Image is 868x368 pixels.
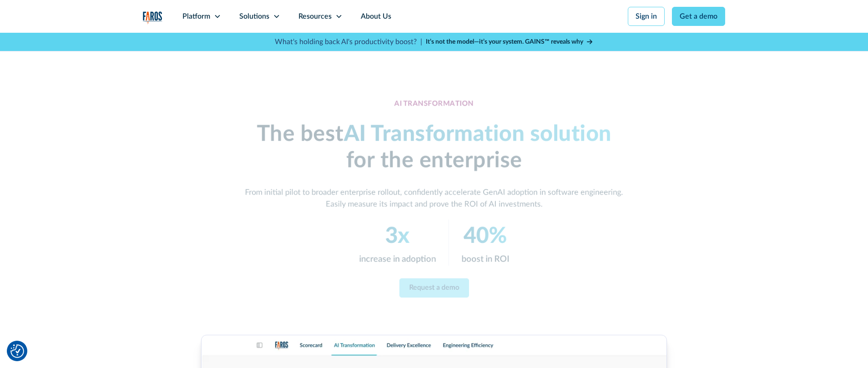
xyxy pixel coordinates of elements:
[239,11,269,22] div: Solutions
[672,7,725,26] a: Get a demo
[464,225,507,247] em: 40%
[426,39,583,45] strong: It’s not the model—it’s your system. GAINS™ reveals why
[275,36,422,47] p: What's holding back AI's productivity boost? |
[385,225,410,247] em: 3x
[628,7,665,26] a: Sign in
[182,11,210,22] div: Platform
[298,11,332,22] div: Resources
[426,37,593,47] a: It’s not the model—it’s your system. GAINS™ reveals why
[399,278,469,297] a: Request a demo
[245,187,623,210] p: From initial pilot to broader enterprise rollout, confidently accelerate GenAI adoption in softwa...
[346,150,522,171] strong: for the enterprise
[359,253,436,266] p: increase in adoption
[10,344,24,358] img: Revisit consent button
[143,11,162,24] a: home
[10,344,24,358] button: Cookie Settings
[394,100,474,109] div: AI TRANSFORMATION
[143,11,162,24] img: Logo of the analytics and reporting company Faros.
[461,253,509,266] p: boost in ROI
[343,123,611,145] em: AI Transformation solution
[257,123,343,145] strong: The best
